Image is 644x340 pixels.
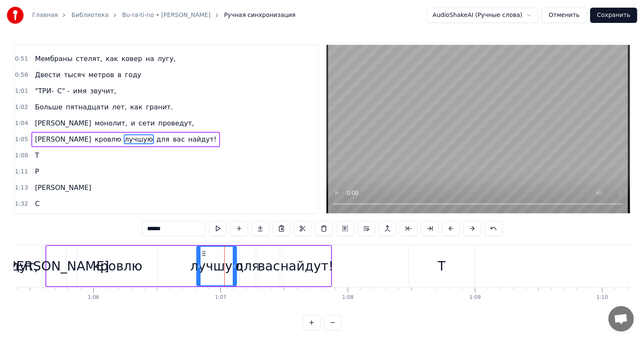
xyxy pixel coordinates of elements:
div: для [235,256,259,276]
span: найдут! [187,134,217,144]
span: в [117,70,122,80]
span: Т [34,150,40,160]
span: пятнадцати [65,102,109,112]
span: С [34,199,40,209]
button: Отменить [541,8,587,23]
nav: breadcrumb [32,11,296,20]
div: лучшую [190,256,243,276]
span: 1:08 [15,151,28,160]
span: сети [138,118,156,128]
span: лугу, [157,54,177,64]
span: проведут, [157,118,195,128]
span: лучшую [124,134,154,144]
a: Главная [32,11,58,20]
span: как [129,102,143,112]
span: [PERSON_NAME] [34,134,92,144]
a: Открытый чат [608,306,634,332]
span: Ручная синхронизация [224,11,296,20]
span: кровлю [94,134,122,144]
span: как [105,54,119,64]
span: [PERSON_NAME] [34,118,92,128]
span: лет, [112,102,128,112]
a: Библиотека [71,11,109,20]
span: ковер [120,54,143,64]
span: вас [172,134,186,144]
span: 1:11 [15,167,28,176]
span: С" - [56,86,70,96]
span: 0:51 [15,55,28,63]
div: 1:08 [342,294,354,301]
span: стелят, [75,54,103,64]
div: Т [438,256,446,276]
span: 1:01 [15,87,28,95]
img: youka [7,7,24,24]
div: вас [258,256,280,276]
span: монолит, [94,118,128,128]
span: 0:56 [15,71,28,79]
span: 1:13 [15,184,28,192]
span: и [130,118,136,128]
span: на [145,54,155,64]
a: Bu-ra-ti-no • [PERSON_NAME] [122,11,210,20]
div: [PERSON_NAME] [3,256,109,276]
span: звучит, [89,86,117,96]
span: Двести [34,70,61,80]
span: 1:32 [15,200,28,208]
span: тысяч [63,70,86,80]
span: Р [34,167,40,176]
span: 1:04 [15,119,28,128]
span: 1:05 [15,135,28,144]
span: Больше [34,102,63,112]
button: Сохранить [590,8,637,23]
span: [PERSON_NAME] [34,183,92,192]
div: найдут! [280,256,334,276]
span: имя [72,86,87,96]
div: 1:07 [215,294,226,301]
span: 1:02 [15,103,28,111]
div: 1:06 [88,294,99,301]
div: 1:09 [469,294,481,301]
span: Мембраны [34,54,73,64]
span: метров [88,70,115,80]
div: кровлю [92,256,142,276]
span: гранит. [145,102,174,112]
div: 1:10 [597,294,608,301]
span: году [124,70,142,80]
span: "ТРИ- [34,86,55,96]
span: для [156,134,170,144]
